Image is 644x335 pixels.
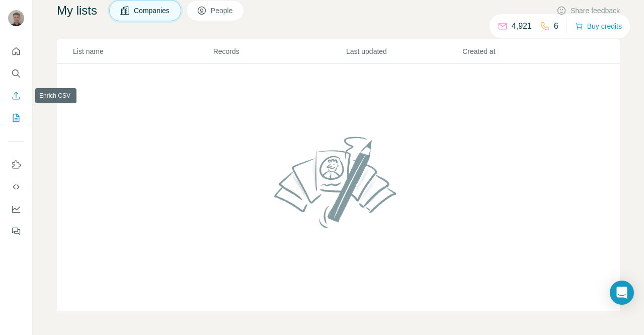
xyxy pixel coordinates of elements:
p: 6 [554,20,558,32]
h4: My lists [57,3,97,19]
p: Records [213,46,345,56]
button: Quick start [8,42,24,60]
button: Dashboard [8,200,24,218]
p: List name [73,46,212,56]
button: Search [8,64,24,83]
button: Feedback [8,222,24,240]
p: Created at [462,46,578,56]
img: No lists found [270,128,407,236]
p: 4,921 [512,20,532,32]
button: Use Surfe on LinkedIn [8,156,24,174]
button: Use Surfe API [8,178,24,196]
p: Last updated [346,46,461,56]
button: My lists [8,109,24,127]
span: People [211,6,234,16]
button: Enrich CSV [8,87,24,105]
button: Buy credits [575,19,622,33]
img: Avatar [8,10,24,26]
div: Open Intercom Messenger [610,281,634,305]
span: Companies [134,6,171,16]
button: Share feedback [556,6,620,16]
